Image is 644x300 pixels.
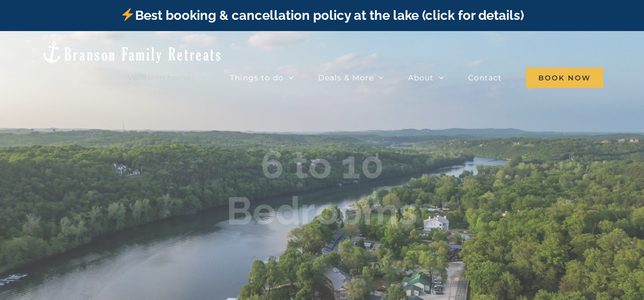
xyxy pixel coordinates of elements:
[318,67,384,88] a: Deals & More
[526,67,603,88] a: Book Now
[526,67,603,88] span: Book Now
[226,142,418,234] b: 6 to 10 Bedrooms
[468,74,502,81] span: Contact
[318,74,374,81] span: Deals & More
[41,40,223,64] img: Branson Family Retreats Logo
[468,67,502,88] a: Contact
[128,67,206,88] a: Vacation homes
[408,74,434,81] span: About
[230,74,284,81] span: Things to do
[408,67,444,88] a: About
[230,67,294,88] a: Things to do
[128,67,603,88] nav: Main Menu
[121,8,134,21] img: ⚡️
[120,7,523,23] a: Best booking & cancellation policy at the lake (click for details)
[128,74,196,81] span: Vacation homes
